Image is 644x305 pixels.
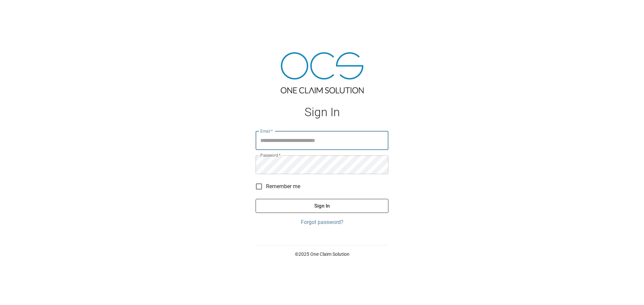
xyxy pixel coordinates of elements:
span: Remember me [266,182,300,190]
button: Sign In [256,199,388,213]
img: ocs-logo-white-transparent.png [8,4,35,17]
h1: Sign In [256,105,388,119]
a: Forgot password? [256,218,388,226]
label: Email [260,128,273,134]
p: © 2025 One Claim Solution [256,251,388,257]
img: ocs-logo-tra.png [281,52,364,93]
label: Password [260,152,280,158]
